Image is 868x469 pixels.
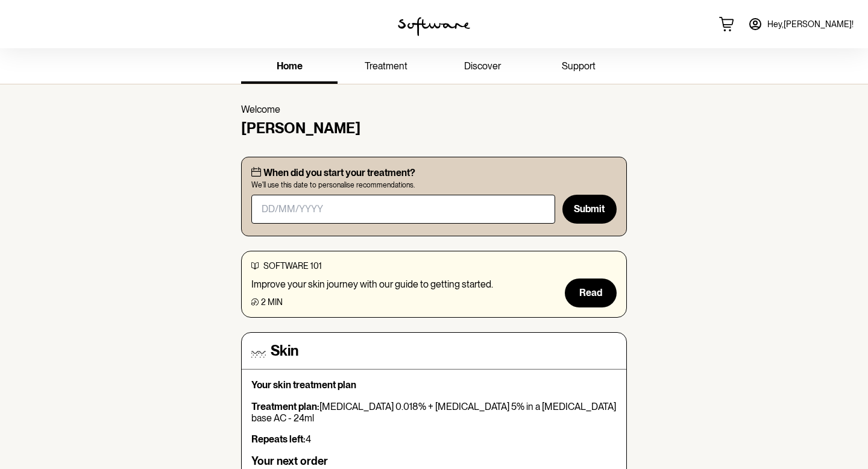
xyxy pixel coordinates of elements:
[251,279,493,290] p: Improve your skin journey with our guide to getting started.
[263,167,415,178] p: When did you start your treatment?
[241,120,627,137] h4: [PERSON_NAME]
[251,433,306,445] strong: Repeats left:
[251,401,617,424] p: [MEDICAL_DATA] 0.018% + [MEDICAL_DATA] 5% in a [MEDICAL_DATA] base AC - 24ml
[464,60,501,72] span: discover
[263,261,322,271] span: software 101
[579,287,602,298] span: Read
[251,195,555,224] input: DD/MM/YYYY
[530,51,627,84] a: support
[562,60,596,72] span: support
[271,342,298,360] h4: Skin
[365,60,407,72] span: treatment
[261,297,283,307] span: 2 min
[251,379,617,391] p: Your skin treatment plan
[434,51,530,84] a: discover
[277,60,303,72] span: home
[574,203,605,215] span: Submit
[338,51,434,84] a: treatment
[562,195,617,224] button: Submit
[767,19,854,30] span: Hey, [PERSON_NAME] !
[251,181,617,189] span: We'll use this date to personalise recommendations.
[741,10,861,39] a: Hey,[PERSON_NAME]!
[251,455,617,468] h6: Your next order
[241,104,627,115] p: Welcome
[398,17,470,36] img: software logo
[565,279,617,307] button: Read
[241,51,338,84] a: home
[251,401,319,412] strong: Treatment plan:
[251,433,617,445] p: 4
